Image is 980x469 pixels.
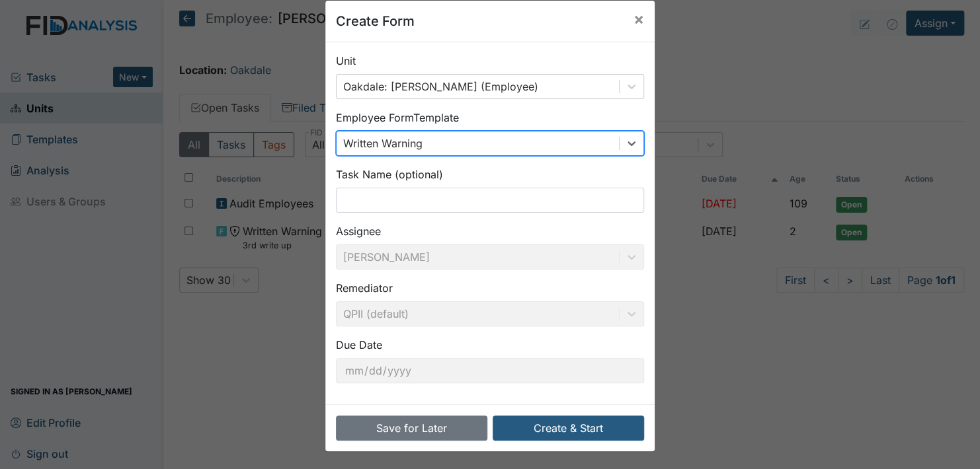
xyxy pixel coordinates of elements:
[343,135,423,151] div: Written Warning
[336,337,382,353] label: Due Date
[336,110,459,126] label: Employee Form Template
[336,53,356,69] label: Unit
[336,415,487,441] button: Save for Later
[633,9,644,28] span: ×
[493,415,644,441] button: Create & Start
[336,223,381,239] label: Assignee
[336,11,415,31] h5: Create Form
[623,1,655,38] button: Close
[336,280,393,296] label: Remediator
[343,79,538,94] div: Oakdale: [PERSON_NAME] (Employee)
[336,166,443,182] label: Task Name (optional)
